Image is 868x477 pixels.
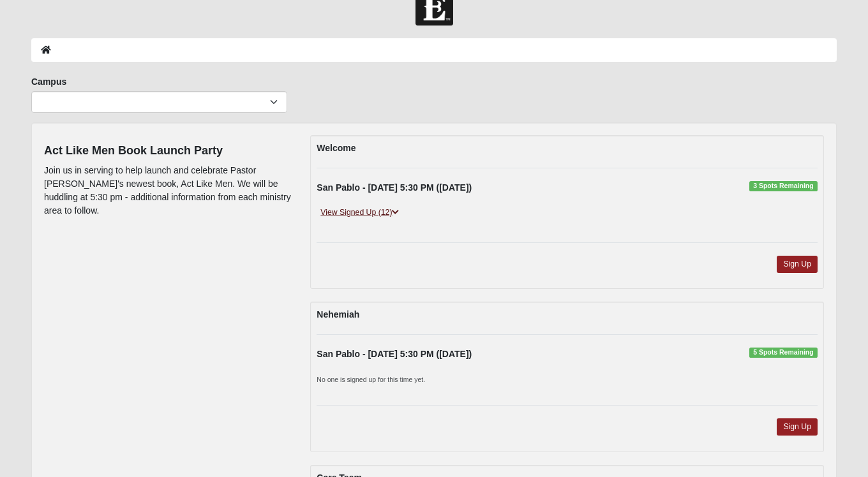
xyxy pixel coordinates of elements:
[317,309,359,319] strong: Nehemiah
[317,143,355,153] strong: Welcome
[44,164,291,217] p: Join us in serving to help launch and celebrate Pastor [PERSON_NAME]'s newest book, Act Like Men....
[31,75,66,88] label: Campus
[317,349,472,359] strong: San Pablo - [DATE] 5:30 PM ([DATE])
[317,206,403,219] a: View Signed Up (12)
[317,182,472,193] strong: San Pablo - [DATE] 5:30 PM ([DATE])
[777,418,818,436] a: Sign Up
[317,376,425,383] small: No one is signed up for this time yet.
[777,256,818,273] a: Sign Up
[749,348,818,358] span: 5 Spots Remaining
[44,144,291,158] h4: Act Like Men Book Launch Party
[749,181,818,191] span: 3 Spots Remaining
